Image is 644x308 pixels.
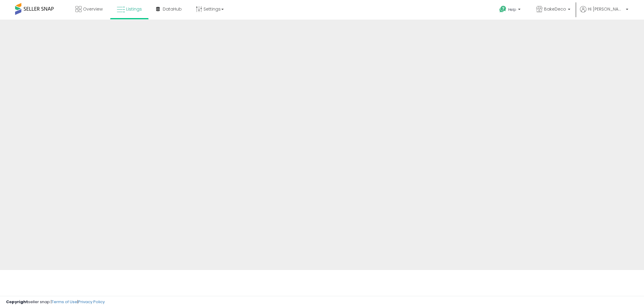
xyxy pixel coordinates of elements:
[499,5,507,13] i: Get Help
[83,6,103,12] span: Overview
[544,6,566,12] span: BakeDeco
[495,1,527,20] a: Help
[126,6,142,12] span: Listings
[163,6,182,12] span: DataHub
[508,7,516,12] span: Help
[580,6,628,20] a: Hi [PERSON_NAME]
[588,6,624,12] span: Hi [PERSON_NAME]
